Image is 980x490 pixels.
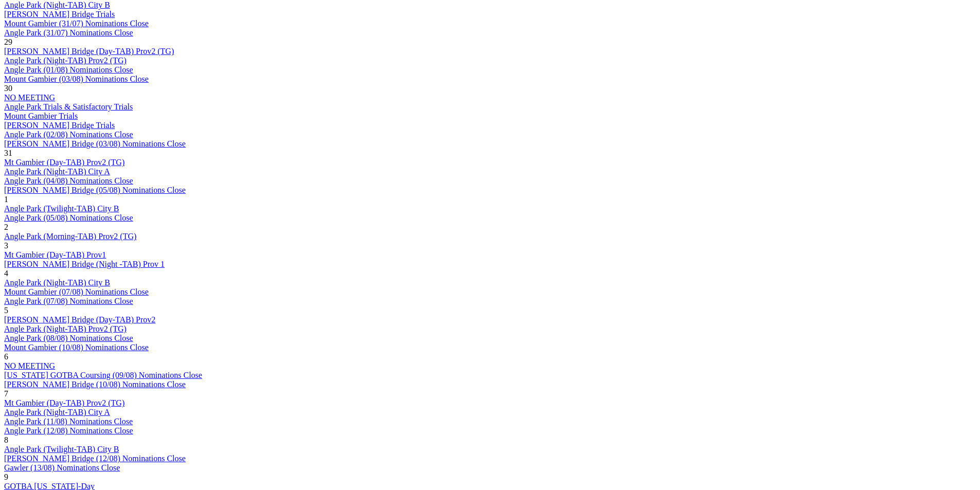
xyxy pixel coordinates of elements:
[4,38,12,46] span: 29
[4,324,127,333] a: Angle Park (Night-TAB) Prov2 (TG)
[4,398,124,407] a: Mt Gambier (Day-TAB) Prov2 (TG)
[4,56,127,65] a: Angle Park (Night-TAB) Prov2 (TG)
[4,223,8,231] span: 2
[4,213,133,222] a: Angle Park (05/08) Nominations Close
[4,241,8,250] span: 3
[4,389,8,398] span: 7
[4,112,78,120] a: Mount Gambier Trials
[4,463,120,472] a: Gawler (13/08) Nominations Close
[4,121,115,130] a: [PERSON_NAME] Bridge Trials
[4,10,115,19] a: [PERSON_NAME] Bridge Trials
[4,186,186,194] a: [PERSON_NAME] Bridge (05/08) Nominations Close
[4,306,8,315] span: 5
[4,93,55,102] a: NO MEETING
[4,158,124,167] a: Mt Gambier (Day-TAB) Prov2 (TG)
[4,130,133,139] a: Angle Park (02/08) Nominations Close
[4,149,12,157] span: 31
[4,408,110,416] a: Angle Park (Night-TAB) City A
[4,204,119,213] a: Angle Park (Twilight-TAB) City B
[4,417,133,426] a: Angle Park (11/08) Nominations Close
[4,232,136,241] a: Angle Park (Morning-TAB) Prov2 (TG)
[4,260,165,268] a: [PERSON_NAME] Bridge (Night -TAB) Prov 1
[4,473,8,481] span: 9
[4,361,55,370] a: NO MEETING
[4,84,12,93] span: 30
[4,435,8,444] span: 8
[4,278,110,287] a: Angle Park (Night-TAB) City B
[4,269,8,278] span: 4
[4,371,202,379] a: [US_STATE] GOTBA Coursing (09/08) Nominations Close
[4,426,133,435] a: Angle Park (12/08) Nominations Close
[4,19,149,28] a: Mount Gambier (31/07) Nominations Close
[4,139,186,148] a: [PERSON_NAME] Bridge (03/08) Nominations Close
[4,1,110,9] a: Angle Park (Night-TAB) City B
[4,195,8,204] span: 1
[4,75,149,83] a: Mount Gambier (03/08) Nominations Close
[4,380,186,389] a: [PERSON_NAME] Bridge (10/08) Nominations Close
[4,287,149,296] a: Mount Gambier (07/08) Nominations Close
[4,297,133,305] a: Angle Park (07/08) Nominations Close
[4,176,133,185] a: Angle Park (04/08) Nominations Close
[4,65,133,74] a: Angle Park (01/08) Nominations Close
[4,352,8,361] span: 6
[4,343,149,352] a: Mount Gambier (10/08) Nominations Close
[4,167,110,176] a: Angle Park (Night-TAB) City A
[4,454,186,463] a: [PERSON_NAME] Bridge (12/08) Nominations Close
[4,102,133,111] a: Angle Park Trials & Satisfactory Trials
[4,28,133,37] a: Angle Park (31/07) Nominations Close
[4,47,174,56] a: [PERSON_NAME] Bridge (Day-TAB) Prov2 (TG)
[4,250,106,259] a: Mt Gambier (Day-TAB) Prov1
[4,315,155,324] a: [PERSON_NAME] Bridge (Day-TAB) Prov2
[4,334,133,342] a: Angle Park (08/08) Nominations Close
[4,445,119,453] a: Angle Park (Twilight-TAB) City B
